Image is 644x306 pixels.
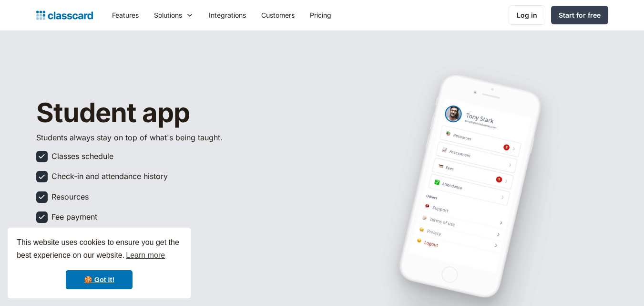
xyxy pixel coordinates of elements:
div: Fee payment [51,211,97,222]
a: Features [104,4,146,26]
div: Classes schedule [51,151,113,161]
div: cookieconsent [8,228,191,298]
div: Resources [51,191,89,202]
a: Log in [509,5,545,25]
p: Students always stay on top of what's being taught. [36,132,236,143]
h1: Student app [36,98,284,128]
a: Customers [254,4,302,26]
div: Check-in and attendance history [51,171,168,181]
a: learn more about cookies [124,248,166,263]
a: Logo [36,9,93,22]
a: dismiss cookie message [66,270,133,289]
span: This website uses cookies to ensure you get the best experience on our website. [17,237,182,263]
a: Integrations [201,4,254,26]
div: Solutions [146,4,201,26]
div: Log in [517,10,537,20]
div: Solutions [154,10,182,20]
a: Pricing [302,4,339,26]
a: Start for free [551,6,608,24]
div: Start for free [559,10,601,20]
